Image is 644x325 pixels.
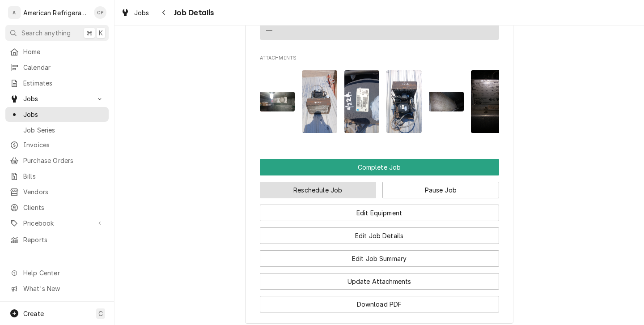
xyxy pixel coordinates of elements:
button: Navigate back [157,5,171,20]
img: KPIJW0TzCFNahkj7DD0Q [344,70,380,133]
span: Bills [23,171,104,181]
a: Clients [5,200,109,215]
button: Download PDF [260,296,499,312]
div: Button Group Row [260,267,499,290]
button: Edit Job Details [260,227,499,244]
span: Calendar [23,63,104,72]
span: Jobs [23,110,104,119]
button: Reschedule Job [260,182,377,198]
div: Button Group Row [260,290,499,312]
span: Reports [23,235,104,244]
span: ⌘ [86,28,93,38]
a: Go to What's New [5,281,109,296]
div: A [8,6,21,19]
a: Home [5,44,109,59]
button: Edit Equipment [260,205,499,221]
div: Button Group Row [260,198,499,221]
span: Attachments [260,63,499,140]
span: Search anything [21,28,71,38]
div: — [266,26,272,35]
div: Button Group Row [260,175,499,198]
div: Cordel Pyle's Avatar [94,6,106,19]
div: Button Group Row [260,221,499,244]
button: Edit Job Summary [260,250,499,267]
span: Estimates [23,78,104,88]
a: Invoices [5,137,109,152]
button: Update Attachments [260,273,499,290]
img: 2PgZIp51RBeKiP05DXav [260,92,295,111]
a: Purchase Orders [5,153,109,168]
span: Job Details [171,7,214,19]
div: Button Group [260,159,499,312]
img: dxtF8DmLSCulDzq9ZwzN [471,70,506,133]
span: Help Center [23,268,103,278]
button: Complete Job [260,159,499,175]
img: bD9KL7uCTXuuGftL7NHm [302,70,337,133]
a: Job Series [5,123,109,137]
span: Home [23,47,104,56]
div: Button Group Row [260,159,499,175]
a: Jobs [117,5,153,20]
span: C [98,309,103,318]
div: Button Group Row [260,244,499,267]
span: Invoices [23,140,104,150]
span: What's New [23,284,103,293]
a: Bills [5,169,109,184]
span: K [99,28,103,38]
span: Vendors [23,187,104,197]
span: Clients [23,203,104,212]
img: uf1BrXvFRx2ekh7fil1i [386,70,422,133]
span: Jobs [23,94,91,103]
img: zMs10p0hRbmWRbCmLjsK [429,92,464,111]
a: Go to Jobs [5,91,109,106]
div: Attachments [260,55,499,140]
a: Reports [5,232,109,247]
span: Pricebook [23,218,91,228]
span: Attachments [260,55,499,62]
button: Search anything⌘K [5,25,109,41]
button: Pause Job [382,182,499,198]
a: Calendar [5,60,109,75]
span: Create [23,310,44,317]
a: Go to Help Center [5,265,109,280]
a: Go to Pricebook [5,216,109,231]
div: American Refrigeration LLC's Avatar [8,6,21,19]
div: CP [94,6,106,19]
span: Job Series [23,125,104,135]
span: Purchase Orders [23,156,104,165]
a: Jobs [5,107,109,122]
a: Vendors [5,184,109,199]
a: Estimates [5,76,109,90]
span: Jobs [134,8,149,17]
div: American Refrigeration LLC [23,8,89,17]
